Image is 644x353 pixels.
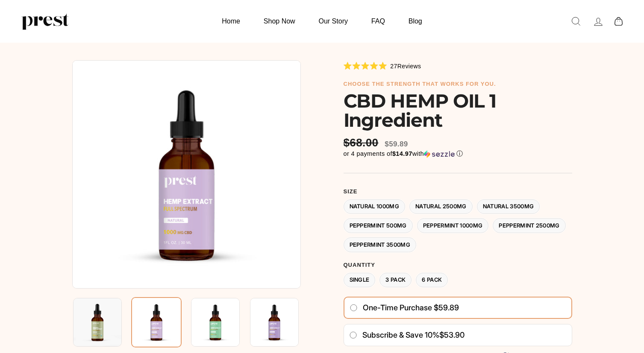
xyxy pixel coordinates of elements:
[493,218,566,233] label: Peppermint 2500MG
[344,81,572,88] h6: choose the strength that works for you.
[250,298,299,347] img: CBD HEMP OIL 1 Ingredient
[379,273,412,288] label: 3 Pack
[477,199,540,214] label: Natural 3500MG
[409,199,473,214] label: Natural 2500MG
[21,13,68,30] img: PREST ORGANICS
[344,262,572,268] label: Quantity
[362,330,439,339] span: Subscribe & save 10%
[397,63,421,70] span: Reviews
[73,298,122,347] img: CBD HEMP OIL 1 Ingredient
[344,150,572,158] div: or 4 payments of with
[344,188,572,195] label: Size
[398,13,433,29] a: Blog
[392,150,412,157] span: $14.97
[385,140,408,148] span: $59.89
[211,13,251,29] a: Home
[361,13,396,29] a: FAQ
[344,218,413,233] label: Peppermint 500MG
[349,332,357,338] input: Subscribe & save 10%$53.90
[308,13,359,29] a: Our Story
[344,91,572,130] h1: CBD HEMP OIL 1 Ingredient
[350,304,358,311] input: One-time purchase $59.89
[344,61,421,70] div: 27Reviews
[416,273,448,288] label: 6 Pack
[424,150,455,158] img: Sezzle
[344,237,417,252] label: Peppermint 3500MG
[211,13,432,29] ul: Primary
[344,150,572,158] div: or 4 payments of$14.97withSezzle Click to learn more about Sezzle
[344,199,406,214] label: Natural 1000MG
[131,297,182,347] img: CBD HEMP OIL 1 Ingredient
[363,303,459,312] span: One-time purchase $59.89
[191,298,240,347] img: CBD HEMP OIL 1 Ingredient
[344,136,381,149] span: $68.00
[253,13,306,29] a: Shop Now
[439,330,465,339] span: $53.90
[344,273,376,288] label: Single
[390,63,397,70] span: 27
[417,218,489,233] label: Peppermint 1000MG
[72,60,301,289] img: CBD HEMP OIL 1 Ingredient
